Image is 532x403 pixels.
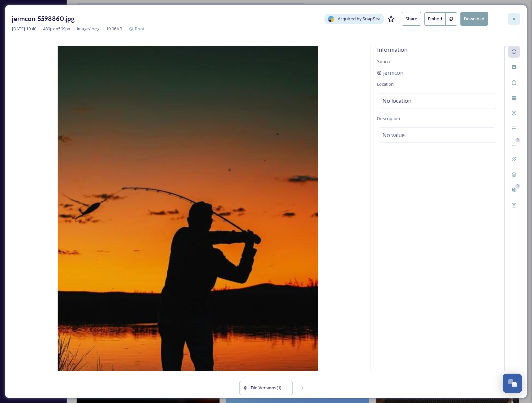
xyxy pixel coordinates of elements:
[383,69,403,77] span: jermcon
[377,46,407,53] span: Information
[240,381,293,395] button: File Versions(1)
[377,69,403,77] a: jermcon
[328,16,334,22] img: snapsea-logo.png
[515,138,520,142] div: 0
[402,12,421,26] button: Share
[515,184,520,188] div: 0
[460,12,488,26] button: Download
[12,26,36,32] span: [DATE] 10:40
[377,115,400,121] span: Description
[503,374,522,393] button: Open Chat
[77,26,99,32] span: image/jpeg
[377,81,394,87] span: Location
[106,26,122,32] span: 19.96 kB
[43,26,70,32] span: 480 px x 599 px
[377,58,391,64] span: Source
[382,131,406,139] span: No value.
[135,26,145,32] span: Root
[382,97,411,105] span: No location
[12,14,75,24] h3: jermcon-5598860.jpg
[338,16,380,22] span: Acquired by SnapSea
[12,46,363,371] img: jermcon-5598860.jpg
[424,12,446,26] button: Embed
